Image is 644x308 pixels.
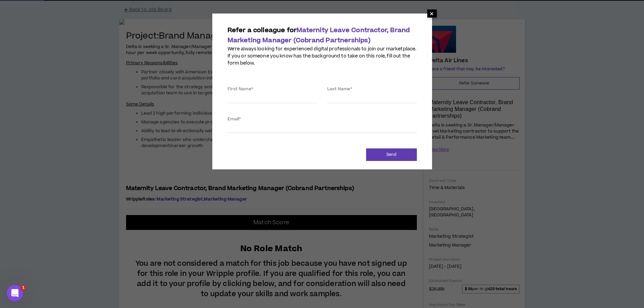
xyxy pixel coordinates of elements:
[228,114,241,124] label: Email
[228,26,410,45] span: Maternity Leave Contractor, Brand Marketing Manager (Cobrand Partnerships)
[430,9,434,18] span: ×
[7,285,23,301] iframe: Intercom live chat
[366,148,417,161] button: Send
[228,26,410,45] span: Refer a colleague for
[21,285,26,290] span: 1
[228,84,253,94] label: First Name
[228,46,417,67] p: We're always looking for experienced digital professionals to join our marketplace. If you or som...
[327,84,352,94] label: Last Name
